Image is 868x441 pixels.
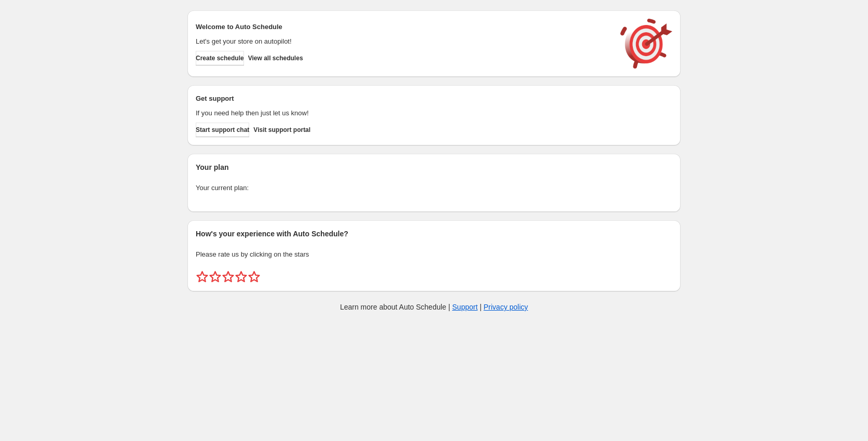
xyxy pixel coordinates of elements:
[248,51,303,65] button: View all schedules
[253,123,310,137] a: Visit support portal
[196,22,610,32] h2: Welcome to Auto Schedule
[196,229,672,239] h2: How's your experience with Auto Schedule?
[484,303,528,311] a: Privacy policy
[196,54,244,62] span: Create schedule
[253,126,310,134] span: Visit support portal
[196,51,244,65] button: Create schedule
[196,36,610,47] p: Let's get your store on autopilot!
[196,93,610,104] h2: Get support
[196,108,610,118] p: If you need help then just let us know!
[196,123,249,137] a: Start support chat
[452,303,478,311] a: Support
[196,126,249,134] span: Start support chat
[196,249,672,260] p: Please rate us by clicking on the stars
[248,54,303,62] span: View all schedules
[340,302,528,312] p: Learn more about Auto Schedule | |
[196,162,672,172] h2: Your plan
[196,183,672,193] p: Your current plan:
